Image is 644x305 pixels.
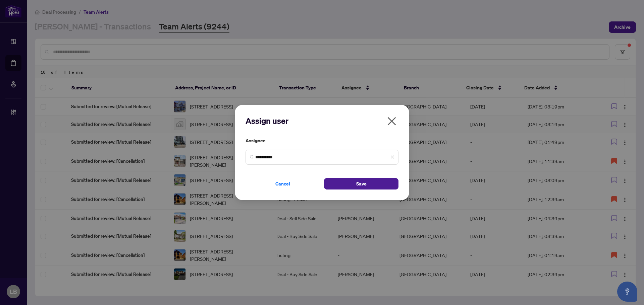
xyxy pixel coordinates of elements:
[386,116,397,127] span: close
[246,116,398,126] h2: Assign user
[246,137,398,144] label: Assignee
[617,282,637,302] button: Open asap
[275,178,290,189] span: Cancel
[356,178,367,189] span: Save
[246,178,320,189] button: Cancel
[250,155,254,159] img: search_icon
[390,155,394,159] span: close
[324,178,398,189] button: Save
